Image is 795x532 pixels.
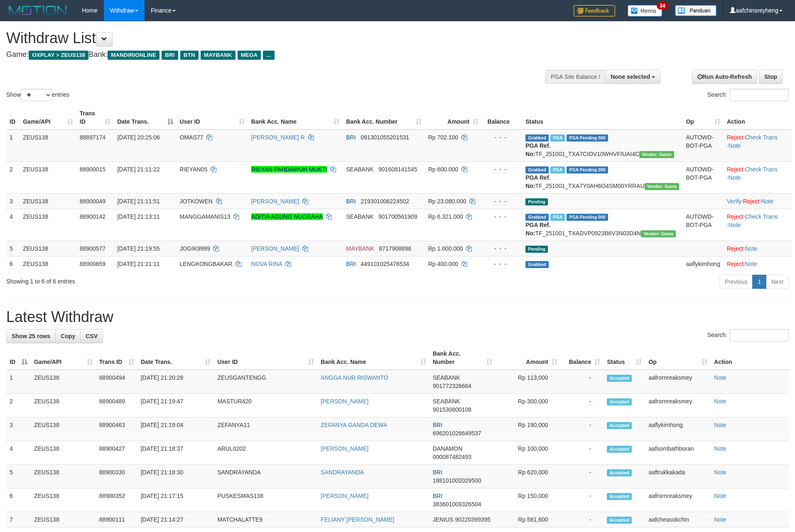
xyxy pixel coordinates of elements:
a: Run Auto-Refresh [692,70,757,84]
th: Trans ID: activate to sort column ascending [96,346,137,370]
span: BRI [433,469,442,476]
img: panduan.png [675,5,716,16]
td: 5 [6,465,31,488]
span: Pending [525,198,548,205]
label: Search: [707,329,789,342]
span: Rp 1.000.000 [428,245,463,252]
th: Op: activate to sort column ascending [682,106,724,129]
span: Copy 696201026649537 to clipboard [433,430,481,437]
span: Accepted [607,493,632,500]
th: ID: activate to sort column descending [6,346,31,370]
a: Reject [727,213,743,220]
a: Stop [759,70,783,84]
span: Vendor URL: https://trx31.1velocity.biz [645,183,680,190]
img: Feedback.jpg [574,5,615,17]
td: · · [724,129,792,162]
td: aafsombathboran [645,441,711,465]
th: Status [522,106,682,129]
span: [DATE] 21:13:11 [117,213,159,220]
td: AUTOWD-BOT-PGA [682,129,724,162]
a: FELIANY [PERSON_NAME] [321,516,394,523]
a: [PERSON_NAME] [321,398,368,405]
td: TF_251001_TXA7Y0AH6O4SM00YRRAU [522,161,682,193]
a: Note [714,374,726,381]
th: User ID: activate to sort column ascending [214,346,317,370]
button: None selected [605,70,660,84]
span: RIEYAN05 [180,166,208,173]
div: - - - [485,244,519,253]
td: - [561,394,604,417]
span: BRI [162,51,178,60]
td: Rp 300,000 [496,394,561,417]
th: Game/API: activate to sort column ascending [31,346,96,370]
span: Copy 219301006224502 to clipboard [361,198,409,205]
span: Accepted [607,517,632,524]
img: MOTION_logo.png [6,4,69,17]
td: 5 [6,241,20,256]
td: 2 [6,394,31,417]
td: Rp 150,000 [496,488,561,512]
td: ZEUS138 [31,417,96,441]
a: Previous [719,275,753,289]
span: MANDIRIONLINE [108,51,159,60]
a: Note [745,261,758,267]
span: Show 25 rows [12,333,50,339]
a: Note [714,516,726,523]
th: Date Trans.: activate to sort column ascending [137,346,214,370]
a: Note [761,198,773,205]
span: Pending [525,246,548,253]
span: LENGKONGBAKAR [180,261,233,267]
span: Marked by aaftrukkakada [550,214,565,221]
a: ZEFANYA GANDA DEWA [321,422,387,428]
span: 88900659 [80,261,106,267]
span: Copy 901772326664 to clipboard [433,383,471,389]
span: SEABANK [346,213,373,220]
span: Marked by aaftrukkakada [550,166,565,173]
td: 88900330 [96,465,137,488]
a: RIEYAN PANDAWUH MUKTI [251,166,327,173]
a: Reject [743,198,760,205]
a: NOVA RINA [251,261,282,267]
span: PGA Pending [567,166,608,173]
a: Check Trans [745,213,778,220]
th: Date Trans.: activate to sort column descending [114,106,176,129]
td: [DATE] 21:14:27 [137,512,214,527]
span: Copy 000087482493 to clipboard [433,454,471,460]
span: 88900577 [80,245,106,252]
span: BRI [346,261,356,267]
div: Showing 1 to 6 of 6 entries [6,274,325,286]
span: Grabbed [525,261,549,268]
span: Vendor URL: https://trx31.1velocity.biz [641,230,676,237]
span: 34 [657,2,668,10]
td: · · [724,161,792,193]
span: Accepted [607,446,632,453]
span: Grabbed [525,214,549,221]
span: Copy 90220399395 to clipboard [455,516,491,523]
h1: Latest Withdraw [6,309,789,325]
span: PGA Pending [567,134,608,142]
b: PGA Ref. No: [525,174,550,189]
td: aafcheasokchin [645,512,711,527]
span: BRI [346,198,356,205]
td: 3 [6,417,31,441]
h4: Game: Bank: [6,51,522,59]
td: ZEUS138 [31,488,96,512]
td: ZEUS138 [20,129,76,162]
td: AUTOWD-BOT-PGA [682,161,724,193]
span: Copy 901608141545 to clipboard [378,166,417,173]
td: 6 [6,488,31,512]
span: Grabbed [525,134,549,142]
td: aaflykimhong [682,256,724,271]
td: 88900111 [96,512,137,527]
td: ZEUS138 [20,161,76,193]
a: ANGGA NUR RISWANTO [321,374,388,381]
td: 88900494 [96,370,137,394]
span: Accepted [607,422,632,429]
a: Next [766,275,789,289]
td: 88900427 [96,441,137,465]
th: Bank Acc. Number: activate to sort column ascending [429,346,496,370]
div: - - - [485,165,519,173]
td: 88900352 [96,488,137,512]
a: Note [714,493,726,499]
td: 88900489 [96,394,137,417]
